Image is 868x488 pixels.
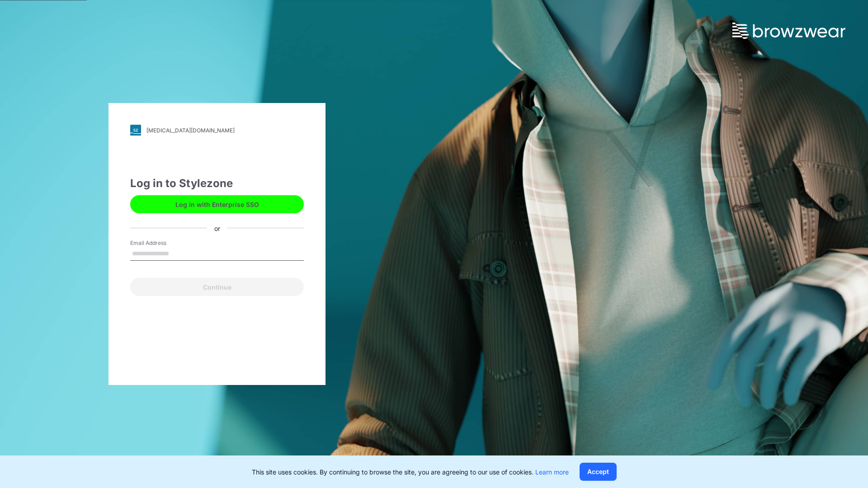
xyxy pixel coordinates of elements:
[130,239,193,247] label: Email Address
[130,125,141,136] img: svg+xml;base64,PHN2ZyB3aWR0aD0iMjgiIGhlaWdodD0iMjgiIHZpZXdCb3g9IjAgMCAyOCAyOCIgZmlsbD0ibm9uZSIgeG...
[207,223,227,233] div: or
[252,467,569,477] p: This site uses cookies. By continuing to browse the site, you are agreeing to our use of cookies.
[580,463,617,481] button: Accept
[732,23,845,39] img: browzwear-logo.73288ffb.svg
[146,127,235,134] div: [MEDICAL_DATA][DOMAIN_NAME]
[130,175,304,192] div: Log in to Stylezone
[130,125,304,136] a: [MEDICAL_DATA][DOMAIN_NAME]
[535,468,569,476] a: Learn more
[130,195,304,213] button: Log in with Enterprise SSO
